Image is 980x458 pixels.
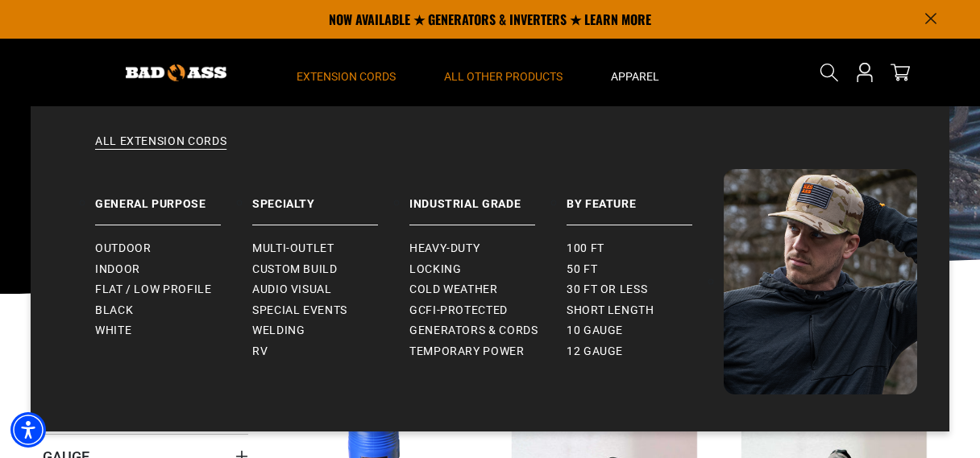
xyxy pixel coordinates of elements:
[63,134,917,169] a: All Extension Cords
[95,300,252,321] a: Black
[567,262,597,277] span: 50 ft
[95,303,133,318] span: Black
[567,324,623,338] span: 10 gauge
[852,39,878,106] a: Open this option
[252,279,409,300] a: Audio Visual
[567,320,724,341] a: 10 gauge
[297,69,396,84] span: Extension Cords
[567,345,623,359] span: 12 gauge
[409,345,525,359] span: Temporary Power
[409,241,480,256] span: Heavy-Duty
[95,169,252,225] a: General Purpose
[567,300,724,321] a: Short Length
[567,341,724,362] a: 12 gauge
[252,241,334,256] span: Multi-Outlet
[409,169,567,225] a: Industrial Grade
[252,345,268,359] span: RV
[567,169,724,225] a: By Feature
[567,279,724,300] a: 30 ft or less
[95,238,252,259] a: Outdoor
[252,300,409,321] a: Special Events
[567,303,654,318] span: Short Length
[444,69,563,84] span: All Other Products
[567,283,647,297] span: 30 ft or less
[409,238,567,259] a: Heavy-Duty
[95,279,252,300] a: Flat / Low Profile
[252,238,409,259] a: Multi-Outlet
[252,283,332,297] span: Audio Visual
[611,69,659,84] span: Apparel
[95,324,131,338] span: White
[252,262,338,277] span: Custom Build
[409,303,508,318] span: GCFI-Protected
[409,259,567,280] a: Locking
[95,241,151,256] span: Outdoor
[252,324,305,338] span: Welding
[587,39,683,106] summary: Apparel
[409,320,567,341] a: Generators & Cords
[95,320,252,341] a: White
[816,60,842,85] summary: Search
[272,39,420,106] summary: Extension Cords
[252,259,409,280] a: Custom Build
[887,63,913,82] a: cart
[126,64,226,81] img: Bad Ass Extension Cords
[252,341,409,362] a: RV
[409,341,567,362] a: Temporary Power
[409,324,538,338] span: Generators & Cords
[95,283,212,297] span: Flat / Low Profile
[567,238,724,259] a: 100 ft
[10,412,46,448] div: Accessibility Menu
[252,320,409,341] a: Welding
[409,262,461,277] span: Locking
[420,39,587,106] summary: All Other Products
[567,241,604,256] span: 100 ft
[409,300,567,321] a: GCFI-Protected
[95,259,252,280] a: Indoor
[724,169,917,394] img: Bad Ass Extension Cords
[409,283,498,297] span: Cold Weather
[252,169,409,225] a: Specialty
[95,262,140,277] span: Indoor
[409,279,567,300] a: Cold Weather
[252,303,347,318] span: Special Events
[567,259,724,280] a: 50 ft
